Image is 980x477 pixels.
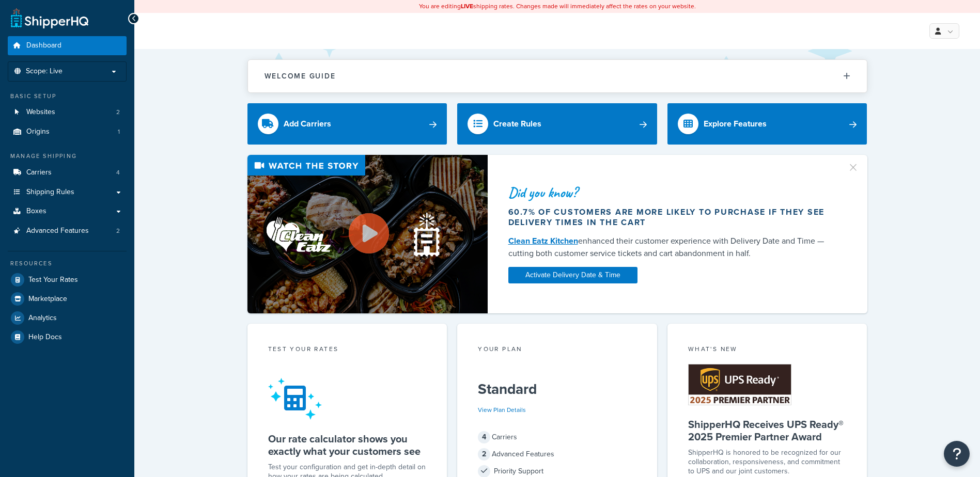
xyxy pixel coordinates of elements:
div: Test your rates [268,344,427,356]
span: Help Docs [28,333,62,342]
a: Activate Delivery Date & Time [508,267,637,283]
span: Scope: Live [26,67,63,76]
div: Carriers [478,430,636,444]
span: Test Your Rates [28,276,78,284]
a: Add Carriers [247,103,447,145]
li: Origins [8,122,127,141]
span: 2 [116,108,120,117]
div: Add Carriers [284,117,331,131]
a: Marketplace [8,290,127,308]
a: Help Docs [8,328,127,346]
button: Open Resource Center [944,441,970,467]
b: LIVE [461,2,473,11]
span: 2 [116,227,120,235]
div: enhanced their customer experience with Delivery Date and Time — cutting both customer service ti... [508,235,835,260]
span: Boxes [26,207,46,216]
a: Clean Eatz Kitchen [508,235,578,247]
div: Advanced Features [478,447,636,462]
div: 60.7% of customers are more likely to purchase if they see delivery times in the cart [508,207,835,228]
a: Test Your Rates [8,271,127,289]
a: Origins1 [8,122,127,141]
span: Marketplace [28,295,67,304]
a: View Plan Details [478,405,526,415]
a: Explore Features [667,103,867,145]
div: Explore Features [704,117,767,131]
span: Advanced Features [26,227,89,235]
div: Basic Setup [8,92,127,101]
span: Dashboard [26,41,61,50]
span: Analytics [28,314,57,323]
h5: ShipperHQ Receives UPS Ready® 2025 Premier Partner Award [688,418,847,443]
span: 4 [116,168,120,177]
a: Advanced Features2 [8,221,127,241]
span: Carriers [26,168,52,177]
a: Dashboard [8,36,127,55]
li: Websites [8,103,127,122]
a: Shipping Rules [8,183,127,202]
span: 1 [118,128,120,136]
img: Video thumbnail [247,155,488,313]
span: Origins [26,128,50,136]
div: Did you know? [508,185,835,200]
a: Carriers4 [8,163,127,182]
span: 4 [478,431,490,443]
button: Welcome Guide [248,60,867,92]
div: Manage Shipping [8,152,127,161]
div: Create Rules [493,117,541,131]
li: Advanced Features [8,221,127,241]
span: 2 [478,448,490,460]
li: Carriers [8,163,127,182]
h5: Our rate calculator shows you exactly what your customers see [268,433,427,457]
a: Analytics [8,309,127,327]
div: Resources [8,259,127,268]
h5: Standard [478,381,636,397]
h2: Welcome Guide [265,72,336,80]
span: Websites [26,108,55,117]
a: Boxes [8,202,127,221]
div: Your Plan [478,344,636,356]
a: Create Rules [457,103,657,145]
span: Shipping Rules [26,188,74,197]
div: What's New [688,344,847,356]
p: ShipperHQ is honored to be recognized for our collaboration, responsiveness, and commitment to UP... [688,448,847,476]
a: Websites2 [8,103,127,122]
